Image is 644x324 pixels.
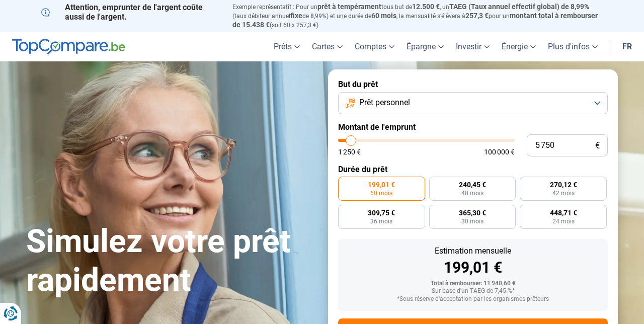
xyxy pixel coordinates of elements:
p: Attention, emprunter de l'argent coûte aussi de l'argent. [41,3,220,22]
span: € [595,141,600,150]
a: Cartes [306,32,349,61]
a: fr [616,32,638,61]
label: Montant de l'emprunt [338,122,608,132]
a: Énergie [496,32,542,61]
div: *Sous réserve d'acceptation par les organismes prêteurs [346,296,600,303]
div: 199,01 € [346,260,600,275]
span: Prêt personnel [359,97,410,108]
a: Plus d'infos [542,32,604,61]
a: Épargne [400,32,450,61]
div: Total à rembourser: 11 940,60 € [346,280,600,287]
span: 448,71 € [550,209,577,216]
span: 100 000 € [484,148,515,155]
span: 270,12 € [550,181,577,188]
span: 12.500 € [412,3,440,11]
span: 60 mois [371,12,396,20]
span: 1 250 € [338,148,361,155]
div: Sur base d'un TAEG de 7,45 %* [346,288,600,295]
img: TopCompare [12,39,125,55]
a: Investir [450,32,496,61]
span: montant total à rembourser de 15.438 € [232,12,598,29]
a: Comptes [349,32,400,61]
span: fixe [290,12,302,20]
span: 48 mois [461,190,484,196]
label: But du prêt [338,79,608,89]
span: 36 mois [370,218,392,224]
h1: Simulez votre prêt rapidement [26,222,316,300]
div: Estimation mensuelle [346,247,600,255]
span: 257,3 € [465,12,489,20]
button: Prêt personnel [338,92,608,114]
p: Exemple représentatif : Pour un tous but de , un (taux débiteur annuel de 8,99%) et une durée de ... [232,3,603,29]
label: Durée du prêt [338,165,608,174]
span: 60 mois [370,190,392,196]
span: 24 mois [552,218,575,224]
a: Prêts [268,32,306,61]
span: 309,75 € [368,209,395,216]
span: 30 mois [461,218,484,224]
span: TAEG (Taux annuel effectif global) de 8,99% [449,3,589,11]
span: 42 mois [552,190,575,196]
span: 240,45 € [459,181,486,188]
span: 199,01 € [368,181,395,188]
span: 365,30 € [459,209,486,216]
span: prêt à tempérament [317,3,381,11]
